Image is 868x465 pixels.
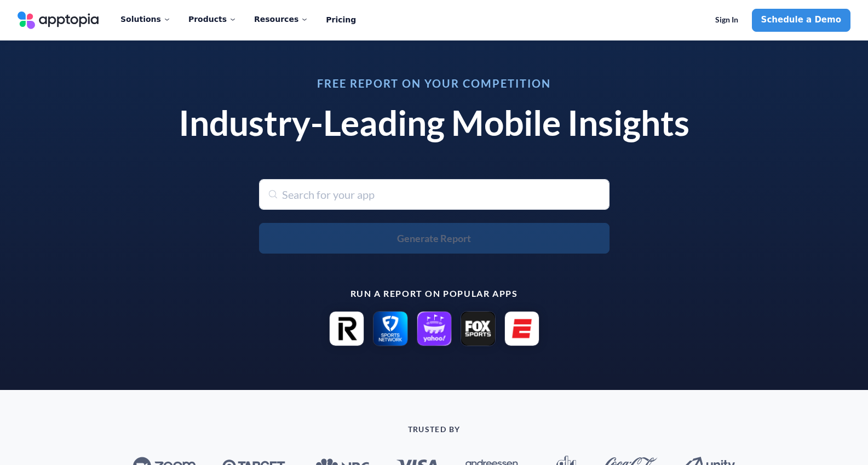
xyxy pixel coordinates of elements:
[329,311,364,346] img: Revolut: Send, spend and save icon
[166,78,703,89] h3: Free Report on Your Competition
[461,311,496,346] img: FOX Sports: Watch Live Games icon
[188,8,237,31] div: Products
[706,9,748,32] a: Sign In
[373,311,408,346] img: FanDuel Sports Network icon
[417,311,452,346] img: Yahoo Sports: Scores and News icon
[715,15,738,25] span: Sign In
[120,8,171,31] div: Solutions
[326,9,356,32] a: Pricing
[259,179,610,210] input: Search for your app
[254,8,308,31] div: Resources
[40,425,829,434] p: TRUSTED BY
[752,9,850,32] a: Schedule a Demo
[166,102,703,144] h1: Industry-Leading Mobile Insights
[166,289,703,298] p: Run a report on popular apps
[504,311,539,346] img: ESPN: Live Sports & Scores icon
